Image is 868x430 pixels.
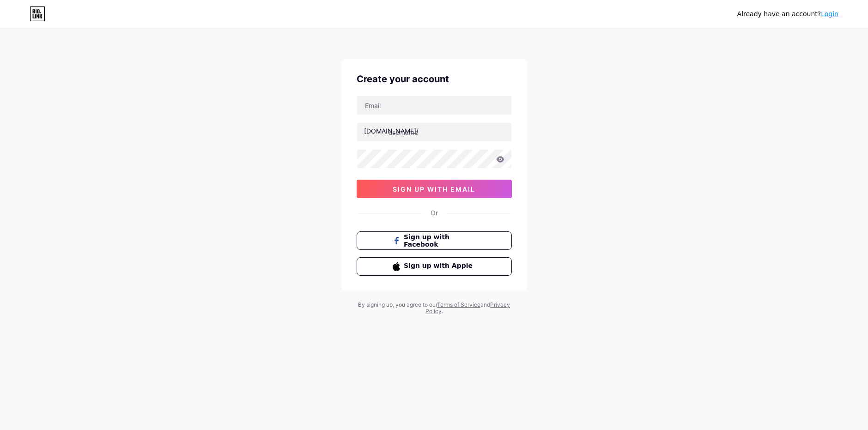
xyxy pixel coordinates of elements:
a: Privacy Policy [425,301,510,315]
button: sign up with email [357,180,512,198]
span: Sign up with Apple [404,262,475,271]
div: Already have an account? [737,10,838,18]
span: Sign up with Facebook [404,233,475,248]
button: Sign up with Facebook [357,231,512,250]
div: [DOMAIN_NAME]/ [364,127,419,135]
div: Or [431,209,438,217]
input: Email [357,96,511,115]
div: By signing up, you agree to our and . [356,302,513,315]
button: Sign up with Apple [357,257,512,276]
a: Login [821,10,838,18]
input: username [357,123,511,141]
span: sign up with email [393,185,475,193]
a: Terms of Service [437,301,480,308]
div: Create your account [357,74,512,85]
